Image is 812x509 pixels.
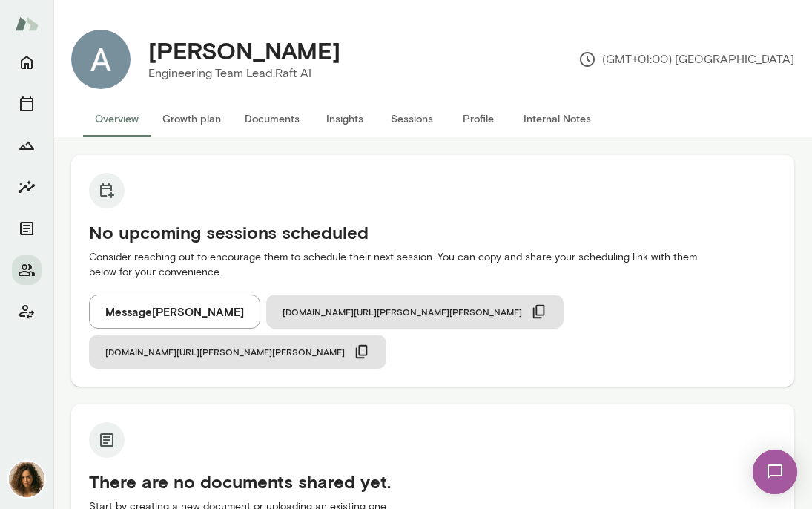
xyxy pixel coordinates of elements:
[71,30,131,89] img: Akarsh Khatagalli
[512,101,603,137] button: Internal Notes
[12,214,42,243] button: Documents
[12,172,42,202] button: Insights
[89,295,260,329] button: Message[PERSON_NAME]
[378,101,445,137] button: Sessions
[578,50,794,68] p: (GMT+01:00) [GEOGRAPHIC_DATA]
[9,462,44,497] img: Najla Elmachtoub
[12,131,42,160] button: Growth Plan
[12,89,42,119] button: Sessions
[148,36,340,65] h4: [PERSON_NAME]
[148,65,340,82] p: Engineering Team Lead, Raft AI
[445,101,512,137] button: Profile
[311,101,378,137] button: Insights
[89,470,776,493] h5: There are no documents shared yet.
[12,255,42,285] button: Members
[89,220,776,244] h5: No upcoming sessions scheduled
[233,101,311,137] button: Documents
[105,346,345,358] span: [DOMAIN_NAME][URL][PERSON_NAME][PERSON_NAME]
[89,250,776,280] p: Consider reaching out to encourage them to schedule their next session. You can copy and share yo...
[15,10,39,38] img: Mento
[12,47,42,77] button: Home
[151,101,233,137] button: Growth plan
[12,297,42,326] button: Client app
[83,101,151,137] button: Overview
[283,306,522,318] span: [DOMAIN_NAME][URL][PERSON_NAME][PERSON_NAME]
[266,295,564,329] button: [DOMAIN_NAME][URL][PERSON_NAME][PERSON_NAME]
[89,335,386,369] button: [DOMAIN_NAME][URL][PERSON_NAME][PERSON_NAME]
